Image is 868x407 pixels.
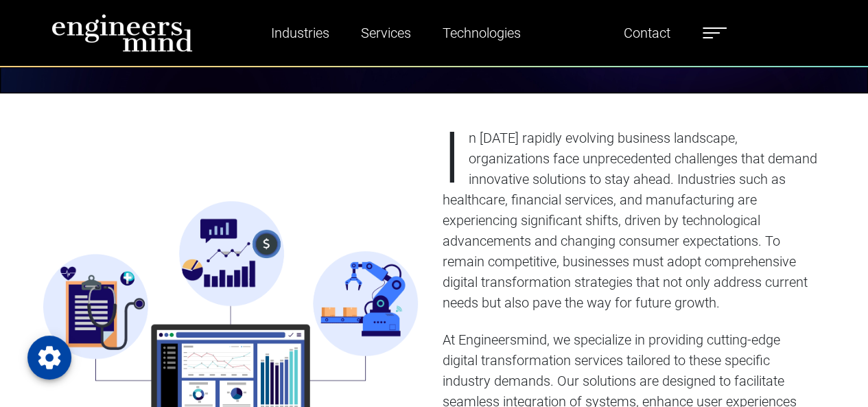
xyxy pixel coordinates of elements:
p: In [DATE] rapidly evolving business landscape, organizations face unprecedented challenges that d... [443,128,817,313]
img: logo [51,14,193,52]
a: Technologies [437,17,526,49]
a: Contact [618,17,675,49]
a: Services [355,17,417,49]
a: Industries [266,17,335,49]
